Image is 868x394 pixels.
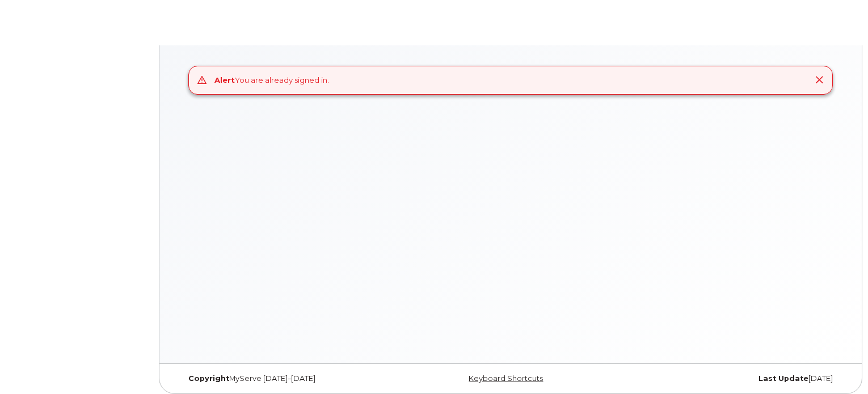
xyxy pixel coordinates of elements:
strong: Alert [214,75,235,84]
div: [DATE] [621,374,841,383]
strong: Last Update [759,374,808,383]
strong: Copyright [188,374,229,383]
div: MyServe [DATE]–[DATE] [180,374,401,383]
div: You are already signed in. [214,75,329,86]
a: Keyboard Shortcuts [469,374,543,383]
